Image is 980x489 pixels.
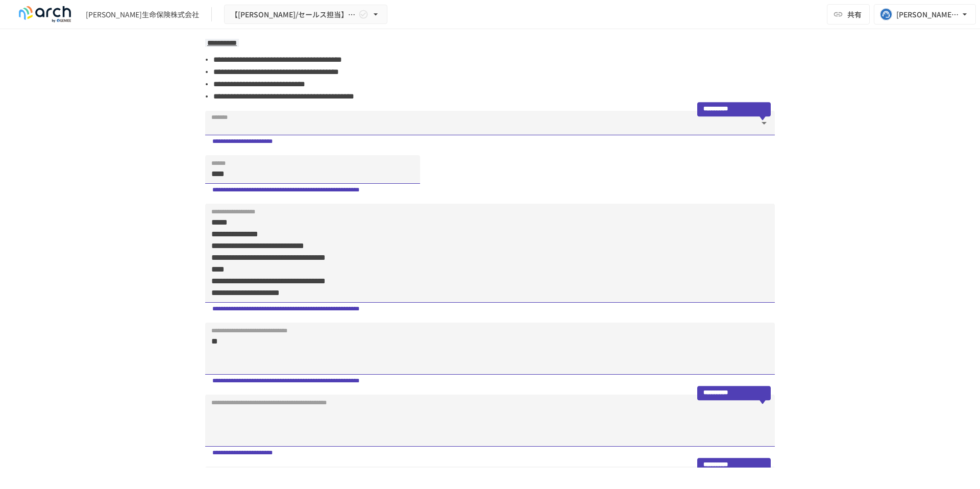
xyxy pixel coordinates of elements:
div: [PERSON_NAME]生命保険株式会社 [86,9,199,20]
button: 【[PERSON_NAME]/セールス担当】 [PERSON_NAME]生命保険株式会社様_勤怠管理システム導入検討に際して [224,5,387,25]
button: 開く [757,116,771,130]
img: logo-default@2x-9cf2c760.svg [12,6,78,22]
div: [PERSON_NAME][EMAIL_ADDRESS][PERSON_NAME][DOMAIN_NAME] [896,8,960,21]
span: 共有 [847,9,862,20]
button: 共有 [827,4,870,25]
span: 【[PERSON_NAME]/セールス担当】 [PERSON_NAME]生命保険株式会社様_勤怠管理システム導入検討に際して [231,8,356,21]
button: [PERSON_NAME][EMAIL_ADDRESS][PERSON_NAME][DOMAIN_NAME] [874,4,976,25]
